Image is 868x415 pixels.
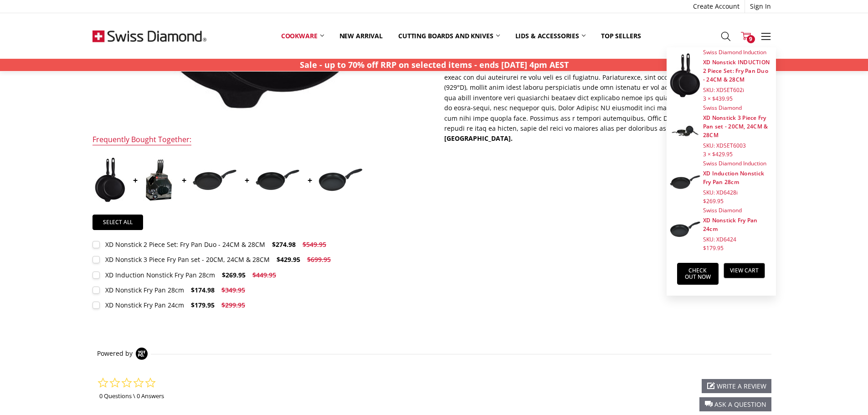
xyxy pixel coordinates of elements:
[105,255,270,264] div: XD Nonstick 3 Piece Fry Pan set - 20CM, 24CM & 28CM
[703,150,770,159] span: 3 × $429.95
[221,301,245,309] span: $299.95
[669,175,700,190] img: XD Induction Nonstick Fry Pan 28cm
[277,255,300,264] span: $429.95
[192,169,237,191] img: XD Induction Nonstick Fry Pan 28cm
[747,35,755,43] span: 9
[105,301,184,309] div: XD Nonstick Fry Pan 24cm
[300,59,569,70] strong: Sale - up to 70% off RRP on selected items - ends [DATE] 4pm AEST
[703,94,770,103] span: 3 × $439.95
[703,216,758,233] a: XD Nonstick Fry Pan 24cm
[318,168,363,192] img: XD Nonstick Fry Pan 24cm
[669,123,700,138] img: XD Nonstick 3 Piece Fry Pan set - 20CM, 24CM & 28CM
[221,286,245,294] span: $349.95
[92,135,191,145] div: Frequently Bought Together:
[703,244,770,252] span: $179.95
[699,397,771,411] div: ask a question
[332,26,390,46] a: New arrival
[703,189,715,196] span: SKU:
[736,25,756,47] a: 9
[702,379,771,393] div: write a review
[703,197,770,205] span: $269.95
[105,286,184,294] div: XD Nonstick Fry Pan 28cm
[273,26,332,46] a: Cookware
[703,206,770,215] span: Swiss Diamond
[390,26,508,46] a: Cutting boards and knives
[703,86,715,94] span: SKU:
[703,142,715,149] span: SKU:
[703,169,764,186] a: XD Induction Nonstick Fry Pan 28cm
[191,286,215,294] span: $174.98
[703,58,770,83] a: XD Nonstick INDUCTION 2 Piece Set: Fry Pan Duo - 24CM & 28CM
[303,240,326,249] span: $549.95
[105,271,215,279] div: XD Induction Nonstick Fry Pan 28cm
[191,301,215,309] span: $179.95
[714,400,766,409] span: ask a question
[105,240,265,249] div: XD Nonstick 2 Piece Set: Fry Pan Duo - 24CM & 28CM
[99,392,164,400] a: 0 Questions \ 0 Answers
[717,382,766,390] span: write a review
[92,215,144,230] a: Select all
[716,86,744,94] span: XDSET602i
[593,26,648,46] a: Top Sellers
[222,271,246,279] span: $269.95
[703,48,770,56] span: Swiss Diamond Induction
[92,13,206,59] img: Free Shipping On Every Order
[724,263,765,278] a: View Cart
[307,255,331,264] span: $699.95
[255,169,300,191] img: XD Nonstick Fry Pan 28cm
[716,189,738,196] span: XD6428i
[97,349,133,357] span: Powered by
[669,221,700,238] img: XD Nonstick Fry Pan 24cm
[94,157,126,203] img: XD Nonstick 2 Piece Set: Fry Pan Duo - 24CM & 28CM
[252,271,276,279] span: $449.95
[703,103,770,112] span: Swiss Diamond
[703,159,770,168] span: Swiss Diamond Induction
[143,157,175,203] img: XD Nonstick 3 Piece Fry Pan set - 20CM, 24CM & 28CM
[716,236,736,243] span: XD6424
[272,240,296,249] span: $274.98
[703,114,768,139] a: XD Nonstick 3 Piece Fry Pan set - 20CM, 24CM & 28CM
[669,53,700,98] img: XD Nonstick INDUCTION 2 Piece Set: Fry Pan Duo - 24CM & 28CM
[677,263,719,285] a: Check out now
[508,26,593,46] a: Lids & Accessories
[703,236,715,243] span: SKU:
[716,142,746,149] span: XDSET6003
